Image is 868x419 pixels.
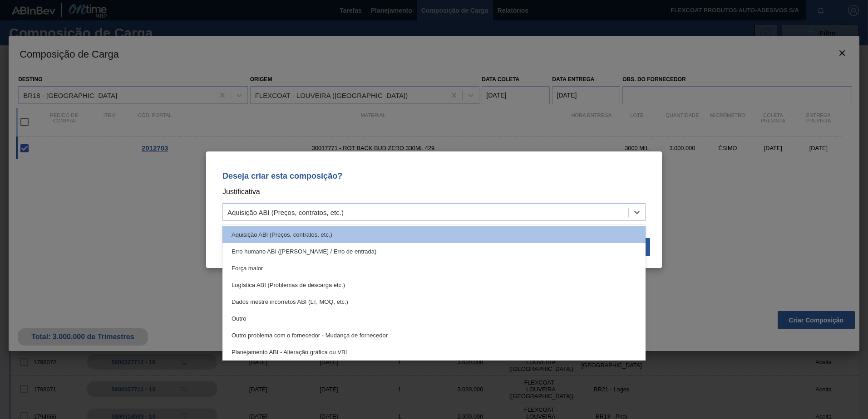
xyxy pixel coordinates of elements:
[222,226,646,243] div: Aquisição ABI (Preços, contratos, etc.)
[222,310,646,327] div: Outro
[222,243,646,260] div: Erro humano ABI ([PERSON_NAME] / Erro de entrada)
[222,186,646,198] p: Justificativa
[222,277,646,293] div: Logística ABI (Problemas de descarga etc.)
[222,327,646,344] div: Outro problema com o fornecedor - Mudança de fornecedor
[222,293,646,310] div: Dados mestre incorretos ABI (LT, MOQ, etc.)
[222,171,646,180] p: Deseja criar esta composição?
[222,344,646,361] div: Planejamento ABI - Alteração gráfica ou VBI
[222,260,646,277] div: Força maior
[227,208,344,216] div: Aquisição ABI (Preços, contratos, etc.)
